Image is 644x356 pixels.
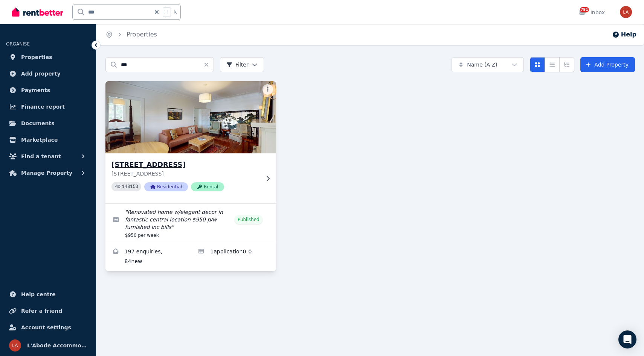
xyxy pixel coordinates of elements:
[21,168,72,177] span: Manage Property
[6,165,90,180] button: Manage Property
[262,84,273,95] button: More options
[203,57,214,72] button: Clear search
[191,182,224,191] span: Rental
[122,184,138,189] code: 140153
[618,330,636,348] div: Open Intercom Messenger
[220,57,264,72] button: Filter
[6,99,90,114] a: Finance report
[101,79,280,155] img: 10/166 New South Head Road,, Woollahra
[127,31,157,38] a: Properties
[6,149,90,164] button: Find a tenant
[226,61,249,68] span: Filter
[21,86,50,95] span: Payments
[21,152,61,161] span: Find a tenant
[6,83,90,98] a: Payments
[580,7,589,12] span: 791
[452,57,524,72] button: Name (A-Z)
[612,30,636,39] button: Help
[6,116,90,131] a: Documents
[530,57,574,72] div: View options
[6,132,90,147] a: Marketplace
[467,61,497,68] span: Name (A-Z)
[6,41,30,47] span: ORGANISE
[21,53,52,62] span: Properties
[21,306,62,315] span: Refer a friend
[105,204,276,243] a: Edit listing: Renovated home w/elegant decor in fantastic central location $950 p/w furnished inc...
[174,9,177,15] span: k
[578,9,605,16] div: Inbox
[6,66,90,81] a: Add property
[191,243,276,271] a: Applications for 10/166 New South Head Road,, Woollahra
[21,290,56,299] span: Help centre
[111,170,259,177] p: [STREET_ADDRESS]
[9,339,21,351] img: L'Abode Accommodation Specialist
[530,57,545,72] button: Card view
[6,320,90,335] a: Account settings
[6,303,90,318] a: Refer a friend
[6,287,90,302] a: Help centre
[21,135,58,144] span: Marketplace
[21,119,55,128] span: Documents
[105,243,191,271] a: Enquiries for 10/166 New South Head Road,, Woollahra
[620,6,632,18] img: L'Abode Accommodation Specialist
[21,69,61,78] span: Add property
[27,341,87,350] span: L'Abode Accommodation Specialist
[105,81,276,203] a: 10/166 New South Head Road,, Woollahra[STREET_ADDRESS][STREET_ADDRESS]PID 140153ResidentialRental
[21,102,65,111] span: Finance report
[114,185,121,189] small: PID
[12,6,63,18] img: RentBetter
[144,182,188,191] span: Residential
[559,57,574,72] button: Expanded list view
[545,57,560,72] button: Compact list view
[96,24,166,45] nav: Breadcrumb
[111,159,259,170] h3: [STREET_ADDRESS]
[580,57,635,72] a: Add Property
[21,323,71,332] span: Account settings
[6,50,90,65] a: Properties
